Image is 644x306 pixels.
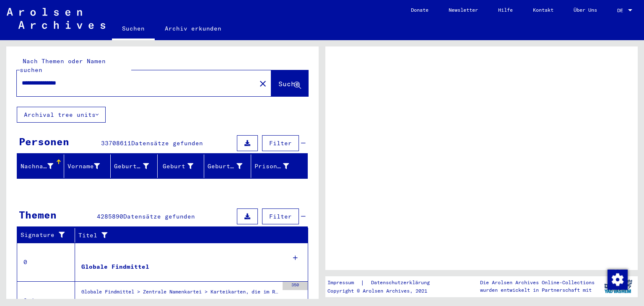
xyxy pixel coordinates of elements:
a: Suchen [112,18,155,40]
button: Suche [271,70,308,96]
p: wurden entwickelt in Partnerschaft mit [480,286,595,294]
div: Geburt‏ [161,162,194,171]
div: 350 [283,282,308,290]
span: Suche [278,80,299,88]
mat-header-cell: Vorname [64,154,111,178]
img: Arolsen_neg.svg [7,8,105,29]
div: Signature [21,229,77,242]
button: Archival tree units [17,107,106,123]
img: yv_logo.png [602,276,634,297]
mat-label: Nach Themen oder Namen suchen [20,57,106,74]
span: Datensätze gefunden [131,139,203,147]
mat-header-cell: Nachname [17,154,64,178]
button: Clear [254,75,271,92]
a: Impressum [327,278,361,287]
div: Globale Findmittel [81,262,149,271]
span: 4285890 [97,213,123,220]
mat-icon: close [258,79,268,89]
a: Archiv erkunden [155,18,231,39]
div: Geburtsdatum [208,159,253,173]
div: Globale Findmittel > Zentrale Namenkartei > Karteikarten, die im Rahmen der sequentiellen Massend... [81,288,278,300]
img: Zustimmung ändern [608,270,628,290]
span: Datensätze gefunden [123,213,195,220]
div: Titel [78,231,291,240]
mat-header-cell: Geburt‏ [158,154,205,178]
div: Signature [21,231,68,239]
div: Geburt‏ [161,159,204,173]
mat-header-cell: Geburtsname [111,154,158,178]
td: 0 [17,243,75,281]
span: Filter [269,139,292,147]
p: Copyright © Arolsen Archives, 2021 [327,287,440,295]
span: 33708611 [101,139,131,147]
mat-header-cell: Prisoner # [251,154,308,178]
button: Filter [262,135,299,151]
p: Die Arolsen Archives Online-Collections [480,279,595,286]
mat-header-cell: Geburtsdatum [204,154,251,178]
span: DE [617,8,626,13]
div: Titel [78,229,300,242]
div: Prisoner # [254,159,300,173]
div: Personen [19,134,69,149]
div: Geburtsdatum [208,162,242,171]
div: Nachname [21,159,64,173]
div: Vorname [68,159,111,173]
button: Filter [262,208,299,224]
a: Datenschutzerklärung [364,278,440,287]
div: Vorname [68,162,100,171]
div: Prisoner # [254,162,289,171]
span: Filter [269,213,292,220]
div: Themen [19,207,57,222]
div: Nachname [21,162,53,171]
div: Geburtsname [114,159,159,173]
div: Geburtsname [114,162,149,171]
div: | [327,278,440,287]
